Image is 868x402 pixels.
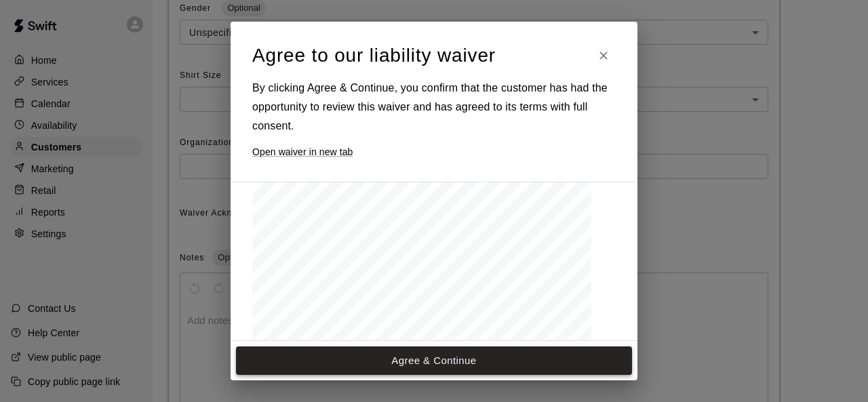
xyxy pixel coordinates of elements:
button: Close [591,43,616,68]
a: Open waiver in new tab [252,145,616,160]
h4: Agree to our liability waiver [252,44,496,68]
h6: By clicking Agree & Continue, you confirm that the customer has had the opportunity to review thi... [252,79,616,136]
span: 3 [420,308,424,315]
button: Agree & Continue [236,346,632,375]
